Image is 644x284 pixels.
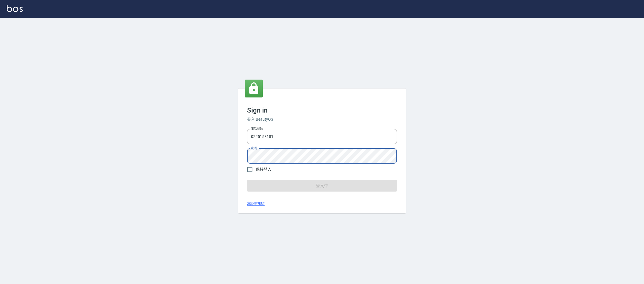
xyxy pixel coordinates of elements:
a: 忘記密碼? [247,201,265,207]
label: 電話號碼 [251,127,263,131]
span: 保持登入 [256,166,271,172]
h3: Sign in [247,106,397,114]
h6: 登入 BeautyOS [247,116,397,122]
label: 密碼 [251,146,257,150]
img: Logo [7,5,23,12]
